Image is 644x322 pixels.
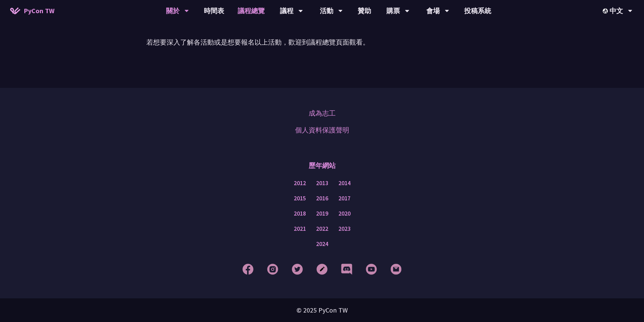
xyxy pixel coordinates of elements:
[309,108,336,118] a: 成為志工
[338,209,351,218] a: 2020
[242,264,254,275] img: Facebook Footer Icon
[10,7,20,14] img: Home icon of PyCon TW 2025
[267,264,278,275] img: Instagram Footer Icon
[338,179,351,188] a: 2014
[341,264,352,275] img: Discord Footer Icon
[309,155,336,176] p: 歷年網站
[146,37,498,47] p: 若想要深入了解各活動或是想要報名以上活動，歡迎到議程總覽頁面觀看。
[366,264,377,275] img: YouTube Footer Icon
[24,6,54,16] span: PyCon TW
[603,8,610,14] img: Locale Icon
[316,179,328,188] a: 2013
[3,2,61,19] a: PyCon TW
[316,194,328,203] a: 2016
[295,125,349,135] a: 個人資料保護聲明
[390,264,402,275] img: Email Footer Icon
[294,225,306,233] a: 2021
[338,194,351,203] a: 2017
[294,194,306,203] a: 2015
[294,209,306,218] a: 2018
[316,264,328,275] img: Blog Footer Icon
[316,240,328,248] a: 2024
[316,225,328,233] a: 2022
[294,179,306,188] a: 2012
[316,209,328,218] a: 2019
[292,264,303,275] img: Twitter Footer Icon
[338,225,351,233] a: 2023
